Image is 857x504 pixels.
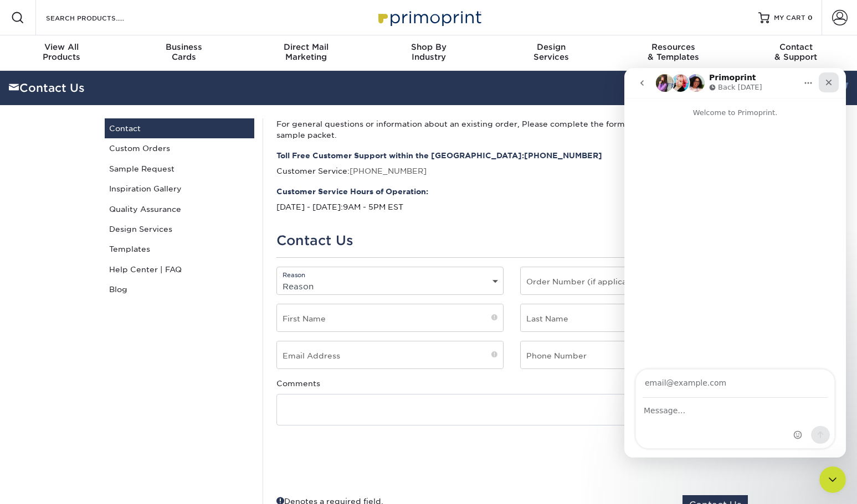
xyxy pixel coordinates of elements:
[105,179,254,199] a: Inspiration Gallery
[105,279,254,299] a: Blog
[624,68,846,458] iframe: Intercom live chat
[122,42,245,52] span: Business
[367,42,490,52] span: Shop By
[735,42,857,52] span: Contact
[373,6,484,29] img: Primoprint
[245,35,367,71] a: Direct MailMarketing
[122,42,245,62] div: Cards
[245,42,367,52] span: Direct Mail
[612,42,735,62] div: & Templates
[735,42,857,62] div: & Support
[579,439,728,477] iframe: reCAPTCHA
[105,118,254,138] a: Contact
[276,118,748,141] p: For general questions or information about an existing order, Please complete the form below. to ...
[45,11,153,24] input: SEARCH PRODUCTS.....
[524,151,602,160] a: [PHONE_NUMBER]
[276,150,748,161] strong: Toll Free Customer Support within the [GEOGRAPHIC_DATA]:
[490,42,612,62] div: Services
[245,42,367,62] div: Marketing
[105,159,254,179] a: Sample Request
[808,14,813,22] span: 0
[276,202,343,211] span: [DATE] - [DATE]:
[612,42,735,52] span: Resources
[612,35,735,71] a: Resources& Templates
[276,186,748,197] strong: Customer Service Hours of Operation:
[276,186,748,213] p: 9AM - 5PM EST
[276,233,748,249] h1: Contact Us
[490,42,612,52] span: Design
[105,259,254,279] a: Help Center | FAQ
[105,199,254,219] a: Quality Assurance
[105,138,254,158] a: Custom Orders
[350,167,427,175] a: [PHONE_NUMBER]
[367,42,490,62] div: Industry
[105,219,254,239] a: Design Services
[105,239,254,259] a: Templates
[490,35,612,71] a: DesignServices
[819,466,846,493] iframe: Intercom live chat
[774,13,805,23] span: MY CART
[367,35,490,71] a: Shop ByIndustry
[276,378,320,389] label: Comments
[276,150,748,177] p: Customer Service:
[122,35,245,71] a: BusinessCards
[735,35,857,71] a: Contact& Support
